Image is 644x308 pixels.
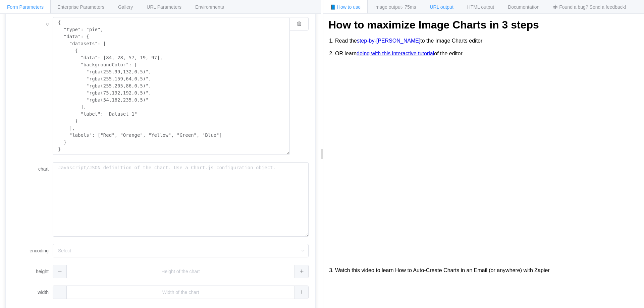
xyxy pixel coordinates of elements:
span: Form Parameters [7,4,44,10]
li: Watch this video to learn How to Auto-Create Charts in an Email (or anywhere) with Zapier [335,264,639,277]
span: 🕷 Found a bug? Send a feedback! [553,4,626,10]
input: Select [53,244,309,257]
label: height [12,265,53,278]
span: - 75ms [402,4,416,10]
input: Height of the chart [53,265,309,278]
span: Image output [374,4,416,10]
li: OR learn of the editor [335,47,639,60]
a: doing with this interactive tutorial [357,51,434,57]
a: step-by-[PERSON_NAME] [357,38,420,44]
span: URL output [430,4,453,10]
span: Gallery [118,4,133,10]
span: HTML output [467,4,494,10]
span: Enterprise Parameters [57,4,104,10]
label: c [12,17,53,30]
span: 📘 How to use [330,4,361,10]
span: Environments [195,4,224,10]
h1: How to maximize Image Charts in 3 steps [328,19,639,31]
span: Documentation [508,4,539,10]
input: Width of the chart [53,286,309,299]
label: encoding [12,244,53,257]
span: URL Parameters [147,4,181,10]
label: width [12,286,53,299]
li: Read the to the Image Charts editor [335,35,639,47]
label: chart [12,162,53,176]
